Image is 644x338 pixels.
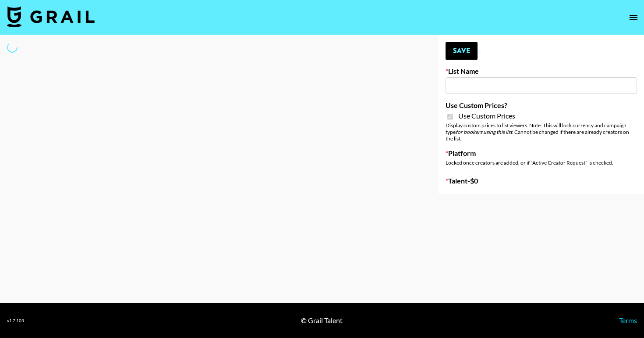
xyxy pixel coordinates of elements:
[7,6,95,27] img: Grail Talent
[446,42,478,60] button: Save
[301,316,343,325] div: © Grail Talent
[456,129,512,135] em: for bookers using this list
[446,159,637,166] div: Locked once creators are added, or if "Active Creator Request" is checked.
[446,176,637,185] label: Talent - $ 0
[619,316,637,324] a: Terms
[446,149,637,158] label: Platform
[458,111,515,120] span: Use Custom Prices
[7,318,24,324] div: v 1.7.103
[446,67,637,76] label: List Name
[625,9,642,26] button: open drawer
[446,101,637,110] label: Use Custom Prices?
[446,122,637,142] div: Display custom prices to list viewers. Note: This will lock currency and campaign type . Cannot b...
